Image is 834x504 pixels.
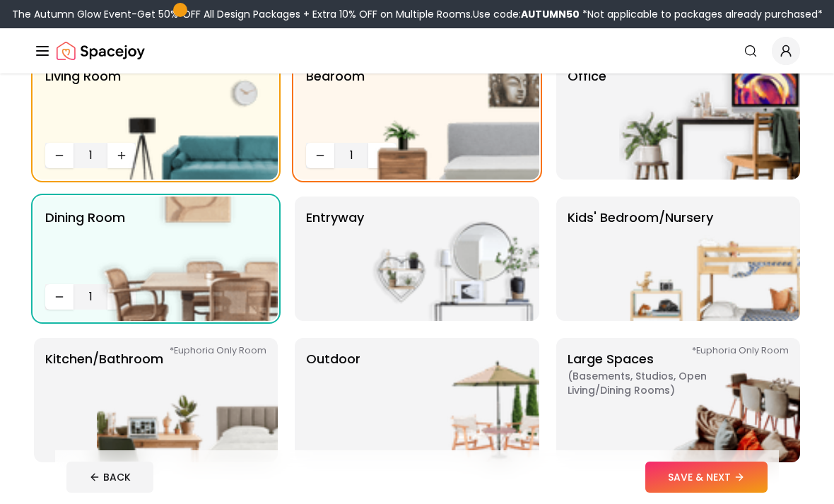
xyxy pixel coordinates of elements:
[79,147,102,164] span: 1
[97,338,278,462] img: Kitchen/Bathroom *Euphoria Only
[521,7,580,21] b: AUTUMN50
[97,197,278,321] img: Dining Room
[358,55,539,180] img: Bedroom
[97,55,278,180] img: Living Room
[619,55,800,180] img: Office
[619,197,800,321] img: Kids' Bedroom/Nursery
[57,37,145,65] img: Spacejoy Logo
[340,147,363,164] span: 1
[568,66,606,168] p: Office
[306,143,334,168] button: Decrease quantity
[358,338,539,462] img: Outdoor
[79,288,102,305] span: 1
[57,37,145,65] a: Spacejoy
[306,208,364,310] p: entryway
[580,7,823,21] span: *Not applicable to packages already purchased*
[45,143,74,168] button: Decrease quantity
[358,197,539,321] img: entryway
[45,208,125,279] p: Dining Room
[12,7,823,21] div: The Autumn Glow Event-Get 50% OFF All Design Packages + Extra 10% OFF on Multiple Rooms.
[568,208,713,310] p: Kids' Bedroom/Nursery
[34,28,800,74] nav: Global
[568,369,744,397] span: ( Basements, Studios, Open living/dining rooms )
[66,462,153,493] button: BACK
[645,462,768,493] button: SAVE & NEXT
[45,66,121,137] p: Living Room
[306,349,360,451] p: Outdoor
[45,349,163,451] p: Kitchen/Bathroom
[306,66,365,137] p: Bedroom
[473,7,580,21] span: Use code:
[45,284,74,310] button: Decrease quantity
[619,338,800,462] img: Large Spaces *Euphoria Only
[568,349,744,451] p: Large Spaces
